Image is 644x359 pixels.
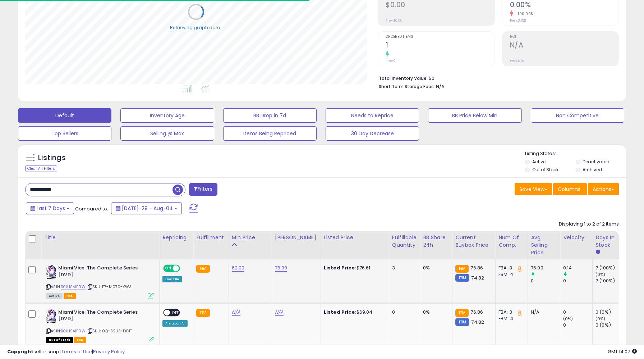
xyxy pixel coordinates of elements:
[510,35,618,39] span: ROI
[595,316,606,322] small: (0%)
[58,265,146,280] b: Miami Vice: The Complete Series [DVD]
[324,309,356,315] b: Listed Price:
[608,348,637,355] span: 2025-08-12 14:07 GMT
[196,234,225,241] div: Fulfillment
[595,265,625,271] div: 7 (100%)
[111,202,182,214] button: [DATE]-29 - Aug-04
[436,83,445,90] span: N/A
[455,234,492,249] div: Current Buybox Price
[46,337,73,343] span: All listings that are currently out of stock and unavailable for purchase on Amazon
[7,348,33,355] strong: Copyright
[170,309,181,315] span: OFF
[25,165,57,172] div: Clear All Filters
[531,234,557,256] div: Avg Selling Price
[386,18,402,23] small: Prev: $0.00
[232,309,240,316] a: N/A
[58,309,146,324] b: Miami Vice: The Complete Series [DVD]
[386,59,396,63] small: Prev: 0
[386,1,494,10] h2: $0.00
[275,264,287,272] a: 76.99
[326,108,419,123] button: Needs to Reprice
[37,205,65,212] span: Last 7 Days
[196,265,210,273] small: FBA
[87,284,133,290] span: | SKU: B7-M070-XWAI
[583,159,609,165] label: Deactivated
[324,264,356,271] b: Listed Price:
[61,328,86,334] a: B01HSAIP9W
[46,309,154,342] div: ASIN:
[498,265,522,271] div: FBA: 3
[324,234,386,241] div: Listed Price
[18,126,111,141] button: Top Sellers
[392,234,417,249] div: Fulfillable Quantity
[162,276,182,282] div: Low. FBA
[510,59,524,63] small: Prev: N/A
[531,309,555,315] div: N/A
[46,293,63,299] span: All listings currently available for purchase on Amazon
[531,265,560,271] div: 76.99
[470,264,483,271] span: 76.86
[498,315,522,322] div: FBM: 4
[392,265,414,271] div: 3
[558,186,580,193] span: Columns
[379,73,613,82] li: $0
[179,265,190,272] span: OFF
[525,150,626,157] p: Listing States:
[423,265,447,271] div: 0%
[471,274,484,281] span: 74.82
[563,322,592,328] div: 0
[324,309,383,315] div: $69.04
[189,183,217,196] button: Filters
[595,278,625,284] div: 7 (100%)
[428,108,521,123] button: BB Price Below Min
[423,234,449,249] div: BB Share 24h.
[120,108,214,123] button: Inventory Age
[563,234,589,241] div: Velocity
[275,234,318,241] div: [PERSON_NAME]
[162,320,188,327] div: Amazon AI
[513,11,534,17] small: -100.00%
[122,205,173,212] span: [DATE]-29 - Aug-04
[498,234,525,249] div: Num of Comp.
[386,35,494,39] span: Ordered Items
[324,265,383,271] div: $76.61
[423,309,447,315] div: 0%
[64,293,76,299] span: FBA
[595,309,625,315] div: 0 (0%)
[515,183,552,195] button: Save View
[75,205,108,212] span: Compared to:
[120,126,214,141] button: Selling @ Max
[470,309,483,315] span: 76.86
[498,271,522,278] div: FBM: 4
[588,183,619,195] button: Actions
[455,318,469,326] small: FBM
[583,167,602,173] label: Archived
[510,41,618,51] h2: N/A
[455,274,469,282] small: FBM
[46,265,154,298] div: ASIN:
[196,309,210,317] small: FBA
[232,234,269,241] div: Min Price
[275,309,284,316] a: N/A
[471,319,484,326] span: 74.82
[553,183,587,195] button: Columns
[7,349,125,355] div: seller snap | |
[223,126,317,141] button: Items Being Repriced
[379,75,428,81] b: Total Inventory Value:
[44,234,156,241] div: Title
[563,265,592,271] div: 0.14
[38,153,66,163] h5: Listings
[232,264,245,272] a: 62.00
[61,348,92,355] a: Terms of Use
[532,167,558,173] label: Out of Stock
[386,41,494,51] h2: 1
[164,265,173,272] span: ON
[379,83,435,90] b: Short Term Storage Fees:
[61,284,86,290] a: B01HSAIP9W
[532,159,546,165] label: Active
[595,234,622,249] div: Days In Stock
[510,1,618,10] h2: 0.00%
[455,265,469,273] small: FBA
[170,24,222,31] div: Retrieving graph data..
[531,278,560,284] div: 0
